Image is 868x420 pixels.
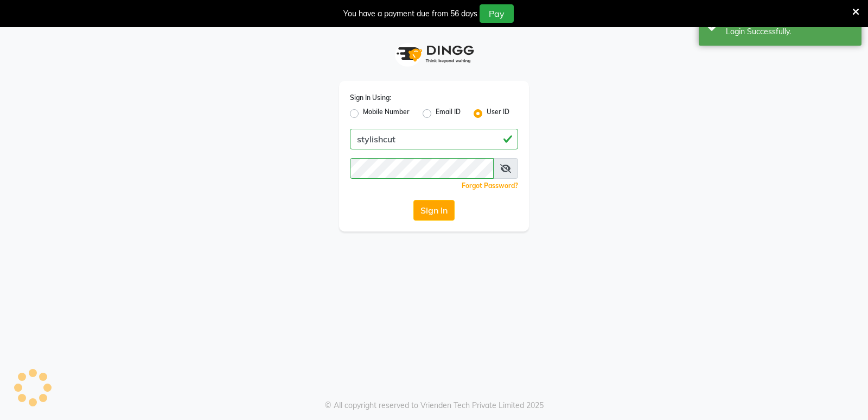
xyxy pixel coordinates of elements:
div: Login Successfully. [726,26,853,37]
label: User ID [487,107,509,120]
a: Forgot Password? [462,181,518,190]
label: Mobile Number [363,107,410,120]
img: logo1.svg [391,38,477,70]
button: Pay [480,4,514,23]
label: Email ID [436,107,461,120]
div: You have a payment due from 56 days [343,8,477,20]
button: Sign In [413,200,455,221]
label: Sign In Using: [350,93,391,103]
input: Username [350,158,494,179]
input: Username [350,129,518,149]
